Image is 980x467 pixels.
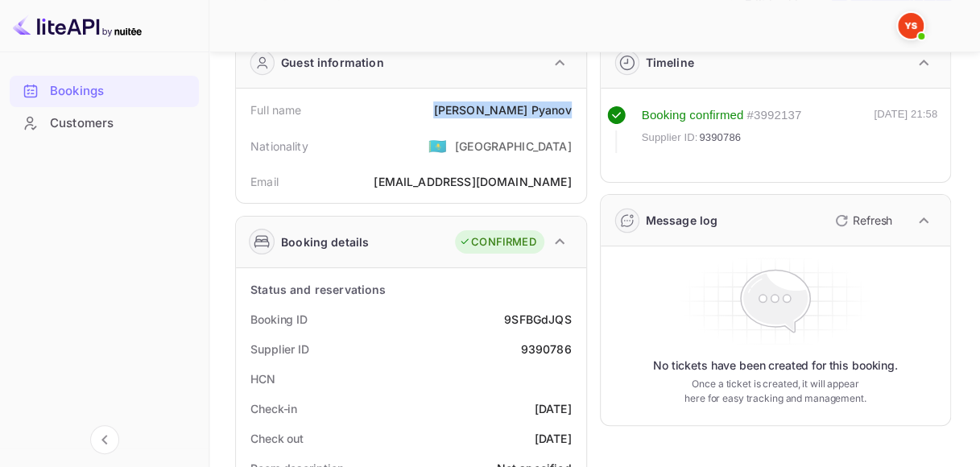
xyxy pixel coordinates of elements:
[90,425,119,454] button: Collapse navigation
[428,131,447,160] span: United States
[10,108,199,138] a: Customers
[642,106,744,125] div: Booking confirmed
[250,370,275,387] div: HCN
[433,101,571,118] div: [PERSON_NAME] Pyanov
[10,108,199,139] div: Customers
[853,212,892,229] p: Refresh
[281,233,369,250] div: Booking details
[520,341,571,357] div: 9390786
[13,13,142,39] img: LiteAPI logo
[250,430,304,447] div: Check out
[504,311,571,328] div: 9SFBGdJQS
[250,281,386,298] div: Status and reservations
[535,400,572,417] div: [DATE]
[250,138,308,155] div: Nationality
[10,76,199,107] div: Bookings
[250,341,309,357] div: Supplier ID
[746,106,801,125] div: # 3992137
[646,54,694,71] div: Timeline
[250,173,279,190] div: Email
[250,101,301,118] div: Full name
[250,400,297,417] div: Check-in
[50,114,191,133] div: Customers
[459,234,535,250] div: CONFIRMED
[535,430,572,447] div: [DATE]
[646,212,718,229] div: Message log
[699,130,741,146] span: 9390786
[898,13,924,39] img: Yandex Support
[250,311,308,328] div: Booking ID
[374,173,571,190] div: [EMAIL_ADDRESS][DOMAIN_NAME]
[642,130,698,146] span: Supplier ID:
[281,54,384,71] div: Guest information
[455,138,572,155] div: [GEOGRAPHIC_DATA]
[874,106,937,153] div: [DATE] 21:58
[825,208,899,233] button: Refresh
[10,76,199,105] a: Bookings
[683,377,868,406] p: Once a ticket is created, it will appear here for easy tracking and management.
[653,357,898,374] p: No tickets have been created for this booking.
[50,82,191,101] div: Bookings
